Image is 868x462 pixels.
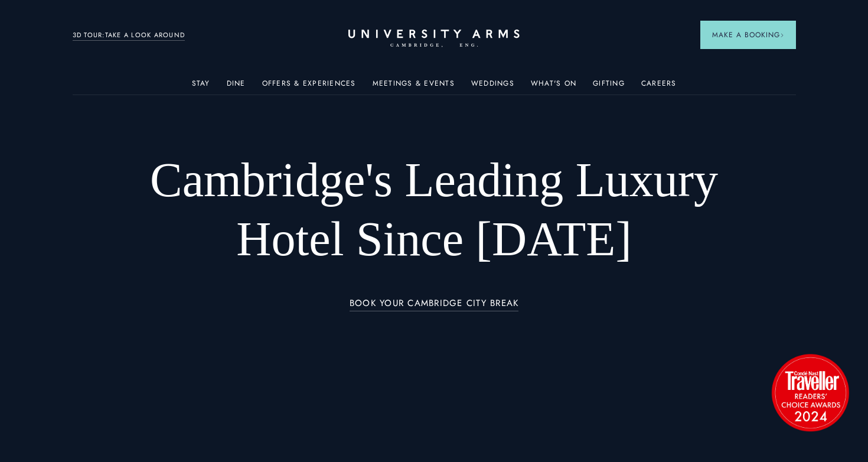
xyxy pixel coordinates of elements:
[700,21,796,49] button: Make a BookingArrow icon
[766,348,854,437] img: image-2524eff8f0c5d55edbf694693304c4387916dea5-1501x1501-png
[373,79,455,95] a: Meetings & Events
[350,298,519,312] a: BOOK YOUR CAMBRIDGE CITY BREAK
[73,30,185,41] a: 3D TOUR:TAKE A LOOK AROUND
[593,79,625,95] a: Gifting
[780,33,784,37] img: Arrow icon
[471,79,514,95] a: Weddings
[348,30,520,48] a: Home
[262,79,356,95] a: Offers & Experiences
[531,79,576,95] a: What's On
[227,79,246,95] a: Dine
[712,30,784,40] span: Make a Booking
[192,79,210,95] a: Stay
[145,151,723,269] h1: Cambridge's Leading Luxury Hotel Since [DATE]
[641,79,677,95] a: Careers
